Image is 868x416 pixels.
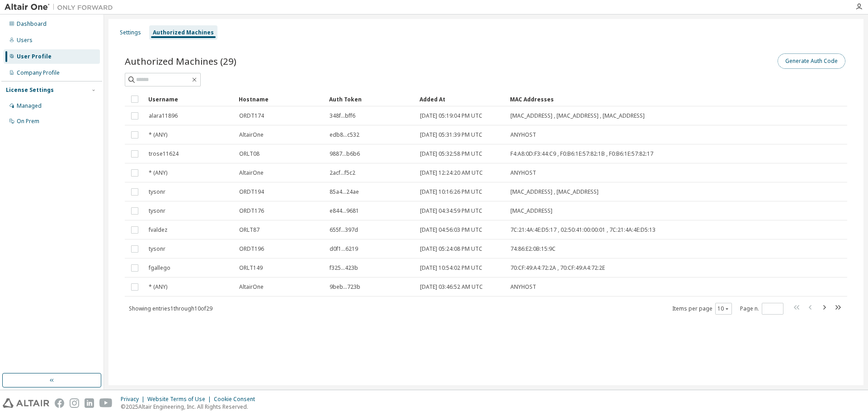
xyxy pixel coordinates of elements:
img: youtube.svg [99,398,113,408]
span: 70:CF:49:A4:72:2A , 70:CF:49:A4:72:2E [510,264,605,272]
div: User Profile [17,53,52,60]
span: ANYHOST [510,131,536,139]
span: ORDT176 [239,207,264,215]
span: 2acf...f5c2 [330,169,355,177]
span: [DATE] 05:31:39 PM UTC [420,131,482,139]
img: altair_logo.svg [3,398,49,408]
span: e844...9681 [330,207,359,215]
span: ORDT194 [239,188,264,196]
span: 9beb...723b [330,283,360,291]
span: AltairOne [239,169,264,177]
span: Showing entries 1 through 10 of 29 [129,305,212,312]
div: Website Terms of Use [147,396,214,403]
div: Users [17,37,33,44]
span: AltairOne [239,131,264,139]
div: Settings [120,29,141,36]
div: On Prem [17,118,39,125]
span: fgallego [149,264,170,272]
span: [DATE] 03:46:52 AM UTC [420,283,483,291]
span: ANYHOST [510,169,536,177]
span: AltairOne [239,283,264,291]
span: [MAC_ADDRESS] , [MAC_ADDRESS] [510,188,599,196]
img: Altair One [5,3,118,12]
span: Page n. [740,303,783,315]
img: facebook.svg [55,398,64,408]
div: Auth Token [329,92,412,106]
span: ORDT196 [239,245,264,253]
span: [DATE] 05:24:08 PM UTC [420,245,482,253]
span: ORLT87 [239,226,259,234]
span: f325...423b [330,264,358,272]
span: fvaldez [149,226,167,234]
span: [DATE] 04:34:59 PM UTC [420,207,482,215]
div: Dashboard [17,20,47,28]
span: alara11896 [149,112,178,120]
span: [DATE] 04:56:03 PM UTC [420,226,482,234]
img: instagram.svg [70,398,79,408]
span: tysonr [149,188,165,196]
span: [DATE] 12:24:20 AM UTC [420,169,483,177]
span: * (ANY) [149,169,167,177]
span: [DATE] 05:32:58 PM UTC [420,150,482,158]
span: F4:A8:0D:F3:44:C9 , F0:B6:1E:57:82:1B , F0:B6:1E:57:82:17 [510,150,653,158]
div: Username [148,92,231,106]
span: [DATE] 10:16:26 PM UTC [420,188,482,196]
span: ORDT174 [239,112,264,120]
div: Managed [17,102,42,110]
div: MAC Addresses [510,92,752,106]
div: License Settings [6,86,54,94]
div: Authorized Machines [153,29,214,36]
span: ORLT08 [239,150,259,158]
span: tysonr [149,207,165,215]
span: Authorized Machines (29) [125,55,236,67]
span: ORLT149 [239,264,263,272]
span: 655f...397d [330,226,358,234]
span: d0f1...6219 [330,245,358,253]
span: [DATE] 10:54:02 PM UTC [420,264,482,272]
div: Hostname [239,92,322,106]
span: 9887...b6b6 [330,150,360,158]
p: © 2025 Altair Engineering, Inc. All Rights Reserved. [121,403,260,411]
button: Generate Auth Code [778,53,845,69]
span: edb8...c532 [330,131,359,139]
span: 7C:21:4A:4E:D5:17 , 02:50:41:00:00:01 , 7C:21:4A:4E:D5:13 [510,226,656,234]
span: [MAC_ADDRESS] [510,207,552,215]
span: [MAC_ADDRESS] , [MAC_ADDRESS] , [MAC_ADDRESS] [510,112,645,120]
span: tysonr [149,245,165,253]
span: trose11624 [149,150,179,158]
span: [DATE] 05:19:04 PM UTC [420,112,482,120]
span: 85a4...24ae [330,188,359,196]
span: 74:86:E2:0B:15:9C [510,245,556,253]
span: 348f...bff6 [330,112,355,120]
button: 10 [717,305,730,312]
div: Company Profile [17,69,60,77]
span: ANYHOST [510,283,536,291]
div: Cookie Consent [214,396,260,403]
span: * (ANY) [149,131,167,139]
div: Added At [420,92,503,106]
span: Items per page [672,303,732,315]
img: linkedin.svg [85,398,94,408]
span: * (ANY) [149,283,167,291]
div: Privacy [121,396,147,403]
